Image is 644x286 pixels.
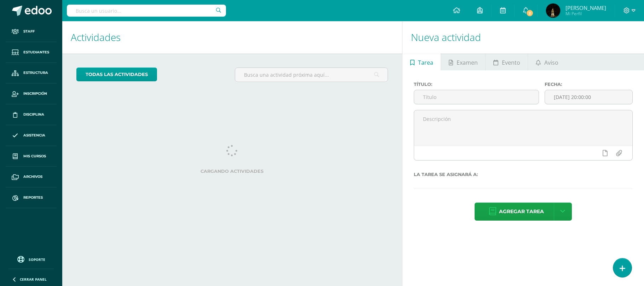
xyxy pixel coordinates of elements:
[411,21,636,53] h1: Nueva actividad
[457,54,478,71] span: Examen
[23,174,42,180] span: Archivos
[414,172,633,177] label: La tarea se asignará a:
[8,254,54,264] a: Soporte
[76,169,388,174] label: Cargando actividades
[6,83,57,104] a: Inscripción
[6,167,57,187] a: Archivos
[526,9,534,17] span: 2
[414,82,539,87] label: Título:
[6,187,57,208] a: Reportes
[6,146,57,167] a: Mis cursos
[441,53,485,70] a: Examen
[486,53,528,70] a: Evento
[23,195,43,200] span: Reportes
[71,21,394,53] h1: Actividades
[23,112,44,117] span: Disciplina
[546,4,560,18] img: 7a3c77ae9667390216aeb2cb98a1eaab.png
[6,104,57,125] a: Disciplina
[23,29,35,34] span: Staff
[418,54,433,71] span: Tarea
[565,4,606,11] span: [PERSON_NAME]
[76,68,157,81] a: todas las Actividades
[23,70,48,76] span: Estructura
[565,11,606,17] span: Mi Perfil
[6,125,57,146] a: Asistencia
[235,68,387,82] input: Busca una actividad próxima aquí...
[23,91,47,97] span: Inscripción
[23,133,45,138] span: Asistencia
[6,42,57,63] a: Estudiantes
[29,257,45,262] span: Soporte
[545,90,632,104] input: Fecha de entrega
[402,53,441,70] a: Tarea
[6,63,57,84] a: Estructura
[67,5,226,17] input: Busca un usuario...
[6,21,57,42] a: Staff
[528,53,566,70] a: Aviso
[499,203,544,220] span: Agregar tarea
[544,54,558,71] span: Aviso
[502,54,520,71] span: Evento
[23,49,49,55] span: Estudiantes
[414,90,539,104] input: Título
[20,277,47,282] span: Cerrar panel
[23,153,46,159] span: Mis cursos
[545,82,633,87] label: Fecha:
